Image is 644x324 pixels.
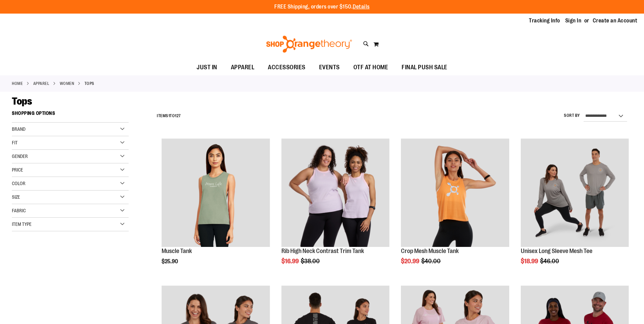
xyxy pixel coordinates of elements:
img: Shop Orangetheory [265,36,353,53]
a: ACCESSORIES [261,60,312,75]
span: $38.00 [301,258,321,265]
span: $25.90 [162,258,179,265]
label: Sort By [564,113,580,119]
span: OTF AT HOME [353,60,388,75]
span: FINAL PUSH SALE [402,60,447,75]
a: Sign In [565,17,582,24]
a: Unisex Long Sleeve Mesh Tee primary image [521,139,629,248]
a: Muscle Tank [162,248,192,254]
a: OTF AT HOME [347,60,395,75]
a: EVENTS [312,60,347,75]
img: Rib Tank w/ Contrast Binding primary image [281,139,389,247]
span: $20.99 [401,258,420,265]
a: Crop Mesh Muscle Tank [401,248,459,254]
span: $40.00 [421,258,442,265]
a: Details [353,4,370,10]
span: Tops [12,95,32,107]
span: EVENTS [319,60,340,75]
a: JUST IN [190,60,224,75]
strong: Tops [85,80,94,87]
img: Unisex Long Sleeve Mesh Tee primary image [521,139,629,247]
span: $18.99 [521,258,539,265]
span: ACCESSORIES [268,60,306,75]
span: 127 [175,113,181,118]
a: WOMEN [60,80,74,87]
a: Crop Mesh Muscle Tank primary image [401,139,509,248]
a: Muscle Tank [162,139,270,248]
p: FREE Shipping, orders over $150. [274,3,370,11]
span: Brand [12,126,25,132]
span: Color [12,181,25,186]
a: APPAREL [33,80,50,87]
img: Muscle Tank [162,139,270,247]
span: Size [12,194,20,200]
div: product [278,135,393,282]
span: APPAREL [231,60,255,75]
img: Crop Mesh Muscle Tank primary image [401,139,509,247]
a: Home [12,80,23,87]
span: Gender [12,154,28,159]
div: product [398,135,512,282]
span: $16.99 [281,258,300,265]
span: JUST IN [197,60,217,75]
a: Tracking Info [529,17,560,24]
div: product [158,135,273,282]
a: APPAREL [224,60,261,75]
a: FINAL PUSH SALE [395,60,454,75]
a: Create an Account [593,17,638,24]
span: $46.00 [540,258,560,265]
a: Unisex Long Sleeve Mesh Tee [521,248,592,254]
a: Rib Tank w/ Contrast Binding primary image [281,139,389,248]
strong: Shopping Options [12,107,129,123]
span: Price [12,167,23,173]
span: 1 [168,113,170,118]
div: product [517,135,632,282]
span: Fabric [12,208,26,213]
h2: Items to [157,111,181,121]
span: Item Type [12,221,32,227]
a: Rib High Neck Contrast Trim Tank [281,248,364,254]
span: Fit [12,140,18,145]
